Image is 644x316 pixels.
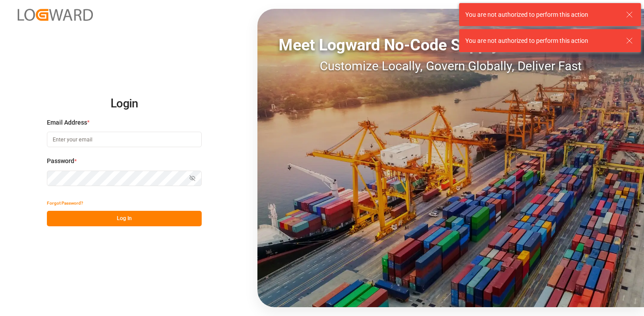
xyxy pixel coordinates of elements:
[47,132,202,147] input: Enter your email
[465,10,617,19] div: You are not authorized to perform this action
[47,195,83,211] button: Forgot Password?
[257,57,644,76] div: Customize Locally, Govern Globally, Deliver Fast
[47,90,202,118] h2: Login
[18,9,93,21] img: Logward_new_orange.png
[465,36,617,46] div: You are not authorized to perform this action
[47,118,87,127] span: Email Address
[47,211,202,226] button: Log In
[47,156,74,166] span: Password
[257,33,644,57] div: Meet Logward No-Code Supply Chain Execution:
